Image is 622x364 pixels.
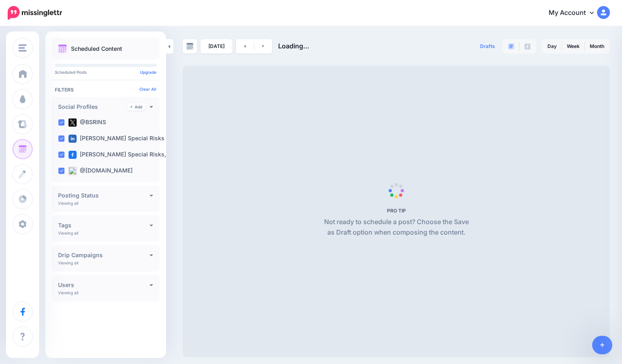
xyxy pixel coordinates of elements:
[524,44,530,50] img: facebook-grey-square.png
[58,201,78,206] p: Viewing all
[69,151,77,159] img: facebook-square.png
[543,40,562,53] a: Day
[69,167,77,175] img: bluesky-square.png
[139,87,156,92] a: Clear All
[58,231,78,235] p: Viewing all
[8,6,62,20] img: Missinglettr
[58,193,150,198] h4: Posting Status
[58,290,78,295] p: Viewing all
[69,135,77,143] img: linkedin-square.png
[127,103,146,110] a: Add
[562,40,585,53] a: Week
[55,87,156,93] h4: Filters
[58,282,150,288] h4: Users
[585,40,609,53] a: Month
[58,44,67,53] img: calendar.png
[321,208,472,214] h5: PRO TIP
[58,260,78,265] p: Viewing all
[69,119,77,127] img: twitter-square.png
[69,151,173,159] label: [PERSON_NAME] Special Risks, …
[186,43,193,50] img: calendar-grey-darker.png
[69,119,106,127] label: @BSRINS
[200,39,233,54] a: [DATE]
[58,104,127,110] h4: Social Profiles
[69,135,173,143] label: [PERSON_NAME] Special Risks (…
[508,43,514,50] img: paragraph-boxed.png
[55,70,156,74] p: Scheduled Posts
[71,46,122,52] p: Scheduled Content
[541,3,610,23] a: My Account
[69,167,133,175] label: @[DOMAIN_NAME]
[58,223,150,228] h4: Tags
[278,42,309,50] span: Loading...
[321,217,472,238] p: Not ready to schedule a post? Choose the Save as Draft option when composing the content.
[140,70,156,75] a: Upgrade
[58,252,150,258] h4: Drip Campaigns
[475,39,500,54] a: Drafts
[480,44,495,49] span: Drafts
[19,44,27,52] img: menu.png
